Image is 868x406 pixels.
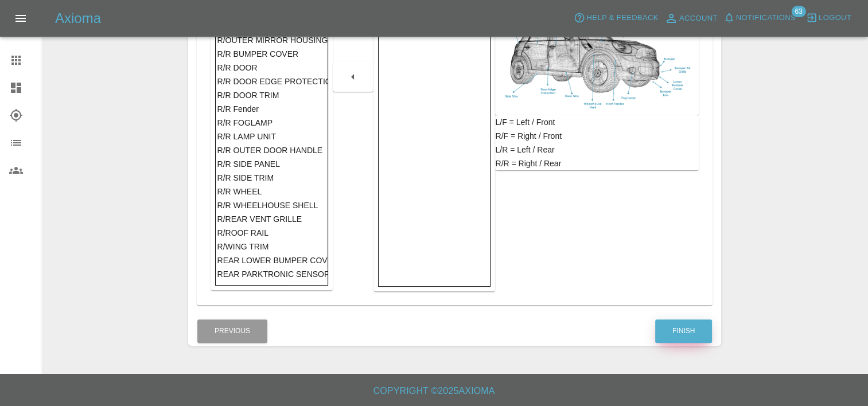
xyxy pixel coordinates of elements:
button: Notifications [721,9,799,27]
div: R/R FOGLAMP [217,116,326,130]
button: Help & Feedback [571,9,661,27]
div: R/ROOF RAIL [217,226,326,240]
h5: Axioma [55,9,101,28]
span: Notifications [736,11,796,25]
div: REAR LOWER BUMPER COVER [217,253,326,267]
button: Finish [655,319,712,343]
div: R/WING TRIM [217,240,326,253]
button: Logout [803,9,854,27]
div: L/F = Left / Front R/F = Right / Front L/R = Left / Rear R/R = Right / Rear [495,115,699,170]
div: REAR PARKTRONIC SENSOR/S [217,267,326,281]
span: 63 [791,6,805,17]
div: R/OUTER MIRROR HOUSING [217,33,326,47]
span: Account [679,12,718,25]
div: R/R OUTER DOOR HANDLE [217,143,326,157]
div: R/R SIDE TRIM [217,171,326,185]
span: Logout [819,11,851,25]
a: Account [661,9,721,28]
div: UNDERCARRIAGE [217,281,326,295]
button: Previous [197,319,267,343]
div: R/R BUMPER COVER [217,47,326,61]
div: R/R SIDE PANEL [217,157,326,171]
div: R/REAR VENT GRILLE [217,212,326,226]
button: Open drawer [7,5,34,32]
div: R/R DOOR TRIM [217,88,326,102]
h6: Copyright © 2025 Axioma [9,383,859,399]
div: R/R WHEELHOUSE SHELL [217,198,326,212]
div: R/R DOOR EDGE PROTECTION [217,75,326,88]
div: R/R WHEEL [217,185,326,198]
div: R/R DOOR [217,61,326,75]
span: Help & Feedback [586,11,658,25]
div: R/R LAMP UNIT [217,130,326,143]
div: R/R Fender [217,102,326,116]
